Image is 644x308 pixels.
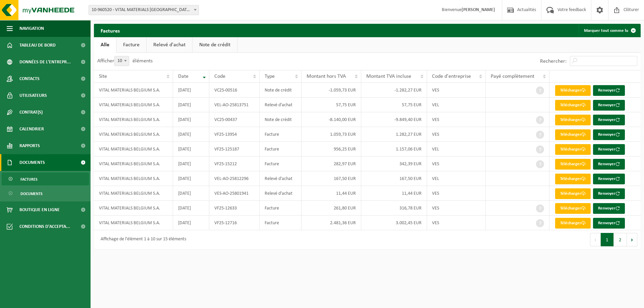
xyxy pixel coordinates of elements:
td: 2.481,36 EUR [302,215,361,230]
td: Relevé d'achat [260,98,302,112]
td: 167,50 EUR [361,171,427,186]
td: VITAL MATERIALS BELGIUM S.A. [94,171,173,186]
td: VES [427,186,486,201]
td: VES [427,201,486,215]
td: [DATE] [173,83,209,98]
td: VES [427,157,486,171]
td: 316,78 EUR [361,201,427,215]
td: -1.282,27 EUR [361,83,427,98]
td: 1.059,73 EUR [302,127,361,142]
td: 1.157,06 EUR [361,142,427,157]
td: VITAL MATERIALS BELGIUM S.A. [94,98,173,112]
td: VF25-12716 [209,215,260,230]
td: Facture [260,142,302,157]
span: Documents [19,154,45,171]
td: VES [427,127,486,142]
button: Renvoyer [593,159,625,170]
a: Télécharger [555,203,591,214]
div: Affichage de l'élément 1 à 10 sur 15 éléments [97,234,186,246]
td: VEL-AO-25812296 [209,171,260,186]
span: 10 [115,56,129,66]
button: Marquer tout comme lu [579,24,640,37]
td: VEL [427,142,486,157]
td: 57,75 EUR [302,98,361,112]
td: -8.140,00 EUR [302,112,361,127]
td: VC25-00516 [209,83,260,98]
a: Télécharger [555,85,591,96]
td: VF25-125187 [209,142,260,157]
span: Boutique en ligne [19,201,60,218]
td: Relevé d'achat [260,186,302,201]
td: Facture [260,215,302,230]
td: 3.002,45 EUR [361,215,427,230]
span: Date [178,74,189,79]
td: VF25-12633 [209,201,260,215]
td: VF25-15212 [209,157,260,171]
span: Factures [20,173,38,186]
td: 11,44 EUR [361,186,427,201]
a: Alle [94,37,116,53]
a: Télécharger [555,188,591,199]
a: Télécharger [555,144,591,155]
td: VC25-00437 [209,112,260,127]
td: 282,97 EUR [302,157,361,171]
td: VITAL MATERIALS BELGIUM S.A. [94,157,173,171]
a: Relevé d'achat [147,37,192,53]
span: Contrat(s) [19,104,43,121]
td: [DATE] [173,215,209,230]
td: 956,25 EUR [302,142,361,157]
td: VITAL MATERIALS BELGIUM S.A. [94,112,173,127]
span: Code d'entreprise [432,74,471,79]
a: Factures [2,173,89,185]
span: Type [265,74,275,79]
td: VES [427,83,486,98]
td: VES [427,112,486,127]
button: Renvoyer [593,174,625,184]
a: Documents [2,187,89,200]
button: Renvoyer [593,129,625,140]
h2: Factures [94,24,126,37]
button: 1 [601,233,614,246]
span: 10 [114,56,129,66]
td: VITAL MATERIALS BELGIUM S.A. [94,83,173,98]
td: [DATE] [173,127,209,142]
span: Rapports [19,137,40,154]
button: 2 [614,233,627,246]
td: 342,39 EUR [361,157,427,171]
td: [DATE] [173,186,209,201]
a: Télécharger [555,218,591,229]
td: [DATE] [173,98,209,112]
strong: [PERSON_NAME] [462,7,495,12]
a: Facture [116,37,146,53]
span: Montant TVA incluse [366,74,411,79]
a: Télécharger [555,159,591,170]
td: VEL-AO-25813751 [209,98,260,112]
td: VES [427,215,486,230]
td: VITAL MATERIALS BELGIUM S.A. [94,201,173,215]
td: Note de crédit [260,112,302,127]
button: Renvoyer [593,85,625,96]
td: 1.282,27 EUR [361,127,427,142]
td: Note de crédit [260,83,302,98]
td: 167,50 EUR [302,171,361,186]
a: Télécharger [555,174,591,184]
button: Renvoyer [593,115,625,125]
td: VITAL MATERIALS BELGIUM S.A. [94,142,173,157]
span: Payé complètement [491,74,534,79]
span: Contacts [19,70,40,87]
span: Calendrier [19,121,44,137]
span: Tableau de bord [19,37,56,54]
a: Télécharger [555,129,591,140]
td: -9.849,40 EUR [361,112,427,127]
button: Renvoyer [593,218,625,229]
td: 57,75 EUR [361,98,427,112]
td: [DATE] [173,142,209,157]
td: Facture [260,127,302,142]
td: VEL [427,98,486,112]
button: Renvoyer [593,203,625,214]
button: Previous [590,233,601,246]
td: VES-AO-25801941 [209,186,260,201]
label: Rechercher: [540,59,567,64]
td: [DATE] [173,171,209,186]
span: Site [99,74,107,79]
